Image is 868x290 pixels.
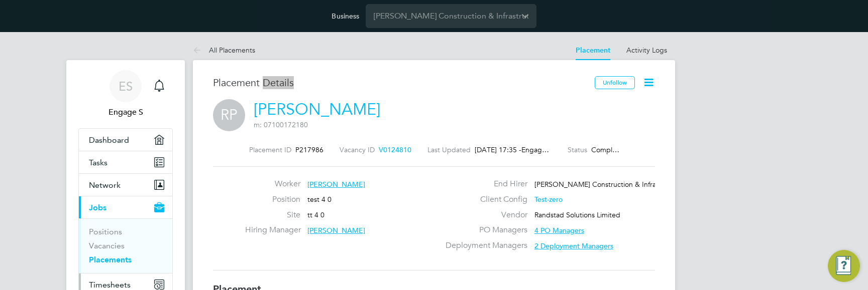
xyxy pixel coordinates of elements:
[340,145,375,154] label: Vacancy ID
[245,225,300,235] label: Hiring Manager
[78,70,173,118] a: ESEngage S
[254,120,308,129] span: m: 07100172180
[79,174,172,196] button: Network
[254,100,380,119] a: [PERSON_NAME]
[245,210,300,220] label: Site
[307,210,324,219] span: tt 4 0
[534,180,669,189] span: [PERSON_NAME] Construction & Infrast…
[119,80,133,93] span: ES
[443,194,527,205] label: Client Config
[79,196,172,218] button: Jobs
[79,218,172,273] div: Jobs
[89,158,107,167] span: Tasks
[78,106,173,118] span: Engage S
[443,225,527,235] label: PO Managers
[332,12,359,21] label: Business
[626,46,667,55] a: Activity Logs
[534,210,620,219] span: Randstad Solutions Limited
[249,145,291,154] label: Placement ID
[89,135,129,145] span: Dashboard
[193,46,255,55] a: All Placements
[379,145,411,154] span: V0124810
[89,203,106,212] span: Jobs
[475,145,521,154] span: [DATE] 17:35 -
[443,240,527,251] label: Deployment Managers
[89,255,132,264] a: Placements
[307,195,332,204] span: test 4 0
[521,145,552,154] span: Engag…
[245,179,300,189] label: Worker
[534,241,613,250] span: 2 Deployment Managers
[245,194,300,205] label: Position
[443,179,527,189] label: End Hirer
[534,226,584,235] span: 4 PO Managers
[295,145,323,154] span: P217986
[89,241,125,250] a: Vacancies
[79,151,172,173] a: Tasks
[534,195,563,204] span: Test-zero
[307,180,365,189] span: [PERSON_NAME]
[213,76,587,89] h3: Placement Details
[307,226,365,235] span: [PERSON_NAME]
[443,210,527,220] label: Vendor
[79,129,172,151] a: Dashboard
[828,250,860,282] button: Engage Resource Center
[89,227,122,236] a: Positions
[591,145,619,154] span: Compl…
[89,280,131,289] span: Timesheets
[427,145,471,154] label: Last Updated
[568,145,587,154] label: Status
[89,180,121,190] span: Network
[213,99,245,131] span: RP
[595,76,635,89] button: Unfollow
[576,46,610,55] a: Placement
